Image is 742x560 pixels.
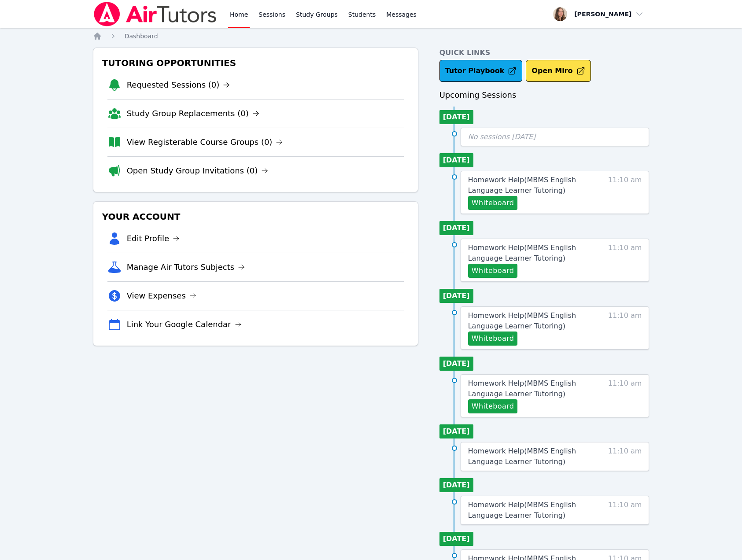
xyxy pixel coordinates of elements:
h3: Your Account [100,209,411,225]
a: Tutor Playbook [439,60,523,82]
li: [DATE] [439,478,473,492]
h3: Upcoming Sessions [439,89,650,101]
span: Homework Help ( MBMS English Language Learner Tutoring ) [468,501,576,519]
img: Air Tutors [93,2,218,26]
a: Manage Air Tutors Subjects [127,261,245,273]
a: Link Your Google Calendar [127,318,242,331]
span: Homework Help ( MBMS English Language Learner Tutoring ) [468,447,576,466]
a: Homework Help(MBMS English Language Learner Tutoring) [468,243,598,264]
span: Messages [386,10,417,19]
nav: Breadcrumb [93,32,650,41]
span: 11:10 am [608,446,642,467]
button: Whiteboard [468,399,518,413]
button: Whiteboard [468,332,518,346]
li: [DATE] [439,357,473,371]
a: Edit Profile [127,232,180,245]
h3: Tutoring Opportunities [100,55,411,71]
a: Homework Help(MBMS English Language Learner Tutoring) [468,175,598,196]
span: Homework Help ( MBMS English Language Learner Tutoring ) [468,379,576,398]
span: 11:10 am [608,500,642,521]
a: Open Study Group Invitations (0) [127,165,269,177]
span: No sessions [DATE] [468,133,536,141]
a: View Expenses [127,290,196,302]
a: Homework Help(MBMS English Language Learner Tutoring) [468,378,598,399]
span: Dashboard [125,33,158,40]
li: [DATE] [439,424,473,438]
button: Open Miro [526,60,591,82]
span: 11:10 am [608,175,642,210]
span: Homework Help ( MBMS English Language Learner Tutoring ) [468,311,576,330]
span: 11:10 am [608,243,642,278]
button: Whiteboard [468,264,518,278]
a: View Registerable Course Groups (0) [127,136,283,148]
a: Homework Help(MBMS English Language Learner Tutoring) [468,310,598,332]
span: Homework Help ( MBMS English Language Learner Tutoring ) [468,243,576,262]
li: [DATE] [439,153,473,167]
a: Homework Help(MBMS English Language Learner Tutoring) [468,446,598,467]
li: [DATE] [439,289,473,303]
span: 11:10 am [608,310,642,346]
a: Homework Help(MBMS English Language Learner Tutoring) [468,500,598,521]
li: [DATE] [439,532,473,546]
button: Whiteboard [468,196,518,210]
a: Requested Sessions (0) [127,79,230,91]
a: Study Group Replacements (0) [127,107,259,120]
a: Dashboard [125,32,158,41]
span: Homework Help ( MBMS English Language Learner Tutoring ) [468,176,576,195]
span: 11:10 am [608,378,642,413]
li: [DATE] [439,221,473,235]
li: [DATE] [439,110,473,124]
h4: Quick Links [439,48,650,58]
